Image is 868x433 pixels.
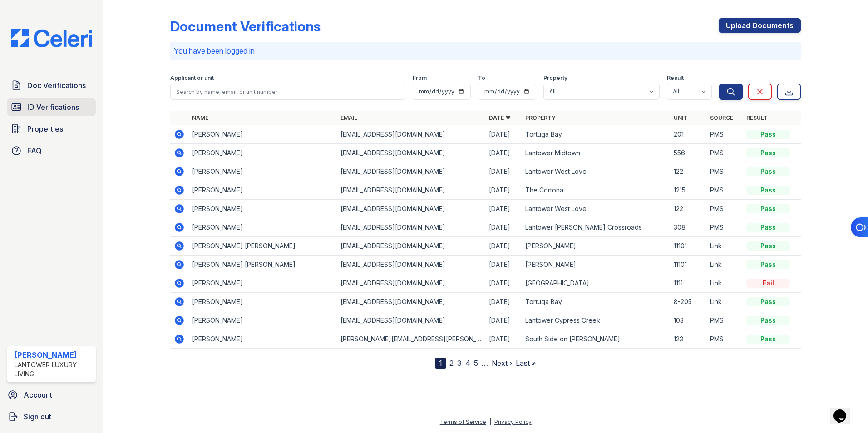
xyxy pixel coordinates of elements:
div: Fail [746,279,790,288]
td: [DATE] [485,256,522,274]
td: [PERSON_NAME] [188,162,337,181]
td: 1111 [670,274,706,293]
input: Search by name, email, or unit number [170,84,405,100]
td: 122 [670,200,706,218]
td: [PERSON_NAME] [522,256,670,274]
td: [DATE] [485,293,522,311]
div: [PERSON_NAME] [15,349,92,360]
td: [EMAIL_ADDRESS][DOMAIN_NAME] [337,293,485,311]
td: Lantower [PERSON_NAME] Crossroads [522,218,670,237]
a: Property [525,114,556,121]
td: Link [706,274,743,293]
span: Properties [27,123,63,134]
td: Lantower Midtown [522,144,670,162]
td: [PERSON_NAME] [188,218,337,237]
td: PMS [706,311,743,330]
span: Doc Verifications [27,80,86,91]
div: Pass [746,297,790,306]
a: Source [710,114,733,121]
a: ID Verifications [7,98,96,116]
td: [DATE] [485,162,522,181]
td: [EMAIL_ADDRESS][DOMAIN_NAME] [337,162,485,181]
label: Result [667,74,684,82]
td: [PERSON_NAME] [188,144,337,162]
a: Unit [674,114,687,121]
a: Next › [492,359,512,368]
td: South Side on [PERSON_NAME] [522,330,670,349]
td: 11101 [670,237,706,256]
td: [DATE] [485,125,522,144]
td: 123 [670,330,706,349]
td: PMS [706,162,743,181]
a: 3 [457,359,462,368]
a: Terms of Service [440,418,486,425]
td: 1215 [670,181,706,200]
span: Account [24,389,52,400]
td: 8-205 [670,293,706,311]
td: [EMAIL_ADDRESS][DOMAIN_NAME] [337,274,485,293]
td: PMS [706,125,743,144]
span: ID Verifications [27,102,79,113]
td: [EMAIL_ADDRESS][DOMAIN_NAME] [337,125,485,144]
div: | [489,418,491,425]
span: … [482,358,488,369]
div: Pass [746,260,790,269]
td: Tortuga Bay [522,125,670,144]
a: Upload Documents [719,18,801,33]
a: Sign out [4,408,99,426]
td: Tortuga Bay [522,293,670,311]
td: 201 [670,125,706,144]
div: Lantower Luxury Living [15,360,92,379]
td: [PERSON_NAME] [188,311,337,330]
td: 11101 [670,256,706,274]
div: Pass [746,130,790,139]
label: From [413,74,427,82]
div: Document Verifications [170,18,321,34]
td: PMS [706,330,743,349]
label: To [478,74,485,82]
td: PMS [706,181,743,200]
td: [EMAIL_ADDRESS][DOMAIN_NAME] [337,237,485,256]
td: [DATE] [485,218,522,237]
div: Pass [746,241,790,251]
a: Name [192,114,208,121]
p: You have been logged in [174,45,797,56]
td: [EMAIL_ADDRESS][DOMAIN_NAME] [337,144,485,162]
td: [PERSON_NAME] [PERSON_NAME] [188,256,337,274]
a: Account [4,386,99,404]
label: Applicant or unit [170,74,214,82]
td: [DATE] [485,311,522,330]
td: 556 [670,144,706,162]
td: [EMAIL_ADDRESS][DOMAIN_NAME] [337,311,485,330]
div: Pass [746,204,790,213]
td: [DATE] [485,200,522,218]
td: [PERSON_NAME] [PERSON_NAME] [188,237,337,256]
a: 5 [474,359,478,368]
iframe: chat widget [830,397,859,424]
div: Pass [746,167,790,176]
div: Pass [746,148,790,157]
td: [PERSON_NAME] [522,237,670,256]
a: Result [746,114,768,121]
td: PMS [706,144,743,162]
div: 1 [435,358,446,369]
a: 4 [465,359,470,368]
td: [DATE] [485,237,522,256]
div: Pass [746,316,790,325]
td: Lantower West Love [522,200,670,218]
td: Link [706,293,743,311]
a: Doc Verifications [7,76,96,94]
td: The Cortona [522,181,670,200]
td: PMS [706,218,743,237]
td: [GEOGRAPHIC_DATA] [522,274,670,293]
td: Lantower West Love [522,162,670,181]
span: Sign out [24,411,51,422]
td: 122 [670,162,706,181]
div: Pass [746,223,790,232]
a: 2 [449,359,454,368]
td: [EMAIL_ADDRESS][DOMAIN_NAME] [337,181,485,200]
td: [DATE] [485,274,522,293]
a: FAQ [7,142,96,160]
td: Link [706,256,743,274]
td: [DATE] [485,144,522,162]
